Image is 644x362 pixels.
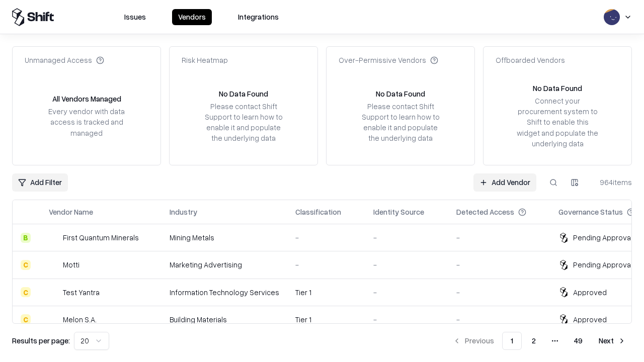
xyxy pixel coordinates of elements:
[12,173,68,192] button: Add Filter
[295,232,357,243] div: -
[49,287,59,297] img: Test Yantra
[593,332,632,350] button: Next
[21,233,31,243] div: B
[170,232,279,243] div: Mining Metals
[573,259,632,270] div: Pending Approval
[170,259,279,270] div: Marketing Advertising
[502,332,522,350] button: 1
[25,55,104,65] div: Unmanaged Access
[118,9,152,25] button: Issues
[295,207,341,217] div: Classification
[170,207,197,217] div: Industry
[170,287,279,298] div: Information Technology Services
[63,287,100,298] div: Test Yantra
[592,177,632,188] div: 964 items
[49,233,59,243] img: First Quantum Minerals
[447,332,632,350] nav: pagination
[373,287,440,298] div: -
[63,314,97,325] div: Melon S.A.
[573,314,607,325] div: Approved
[573,287,607,298] div: Approved
[232,9,285,25] button: Integrations
[21,314,31,324] div: C
[63,259,79,270] div: Motti
[49,260,59,270] img: Motti
[516,96,599,149] div: Connect your procurement system to Shift to enable this widget and populate the underlying data
[473,173,536,192] a: Add Vendor
[202,101,285,144] div: Please contact Shift Support to learn how to enable it and populate the underlying data
[373,314,440,325] div: -
[172,9,212,25] button: Vendors
[170,314,279,325] div: Building Materials
[49,207,93,217] div: Vendor Name
[566,332,591,350] button: 49
[456,314,542,325] div: -
[182,55,228,65] div: Risk Heatmap
[533,83,582,94] div: No Data Found
[456,207,514,217] div: Detected Access
[49,314,59,324] img: Melon S.A.
[21,287,31,297] div: C
[219,88,268,99] div: No Data Found
[295,287,357,298] div: Tier 1
[456,232,542,243] div: -
[373,232,440,243] div: -
[456,259,542,270] div: -
[573,232,632,243] div: Pending Approval
[21,260,31,270] div: C
[45,106,128,138] div: Every vendor with data access is tracked and managed
[496,55,565,65] div: Offboarded Vendors
[63,232,139,243] div: First Quantum Minerals
[373,259,440,270] div: -
[339,55,438,65] div: Over-Permissive Vendors
[373,207,424,217] div: Identity Source
[456,287,542,298] div: -
[12,335,70,346] p: Results per page:
[376,88,425,99] div: No Data Found
[524,332,544,350] button: 2
[295,259,357,270] div: -
[295,314,357,325] div: Tier 1
[359,101,442,144] div: Please contact Shift Support to learn how to enable it and populate the underlying data
[52,94,121,104] div: All Vendors Managed
[558,207,623,217] div: Governance Status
